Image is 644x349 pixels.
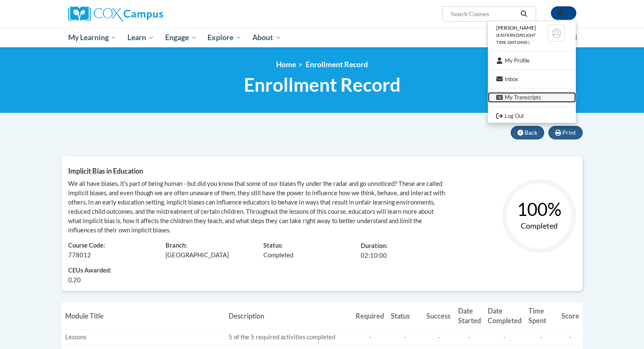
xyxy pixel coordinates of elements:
[68,6,229,22] a: Cox Campus
[252,33,281,43] span: About
[488,74,576,85] a: Inbox
[68,6,163,22] img: Cox Campus
[68,266,153,275] span: CEUs Awarded:
[165,33,197,43] span: Engage
[263,251,293,259] span: Completed
[68,167,143,175] span: Implicit Bias in Education
[229,333,349,342] div: 5 of the 5 required activities completed
[65,333,222,342] div: Lessons
[68,251,91,259] span: 778012
[361,252,387,259] span: 02:10:00
[68,275,81,285] span: 0.20
[68,242,105,249] span: Course Code:
[517,9,530,19] button: Search
[525,303,558,329] th: Time Spent
[423,329,455,345] td: -
[525,329,558,345] td: -
[202,28,247,47] a: Explore
[423,303,455,329] th: Success
[562,129,576,136] span: Print
[127,33,154,43] span: Learn
[488,92,576,103] a: My Transcripts
[548,126,583,139] button: Print
[55,28,589,47] div: Main menu
[488,111,576,121] a: Logout
[122,28,160,47] a: Learn
[68,33,116,43] span: My Learning
[387,303,423,329] th: Status
[569,333,571,341] span: -
[525,129,537,136] span: Back
[225,303,352,329] th: Description
[520,221,557,230] text: Completed
[352,329,387,345] td: -
[352,303,387,329] th: Required
[247,28,287,47] a: About
[387,329,423,345] td: -
[160,28,202,47] a: Engage
[166,242,187,249] span: Branch:
[276,60,296,69] a: Home
[484,329,525,345] td: -
[517,199,561,220] text: 100%
[450,9,517,19] input: Search Courses
[306,60,368,69] span: Enrollment Record
[263,242,283,249] span: Status:
[551,6,576,20] button: Account Settings
[62,303,225,329] th: Module Title
[488,55,576,66] a: My Profile
[207,33,241,43] span: Explore
[496,25,536,31] span: [PERSON_NAME]
[558,303,583,329] th: Score
[68,180,445,234] span: We all have biases, it's part of being human - but did you know that some of our biases fly under...
[496,33,536,45] span: (Eastern Daylight Time GMT-0400 )
[63,28,122,47] a: My Learning
[548,25,565,41] img: Learner Profile Avatar
[244,74,401,96] span: Enrollment Record
[484,303,525,329] th: Date Completed
[455,303,484,329] th: Date Started
[361,242,387,249] span: Duration:
[511,126,544,139] button: Back
[455,329,484,345] td: -
[166,251,229,259] span: [GEOGRAPHIC_DATA]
